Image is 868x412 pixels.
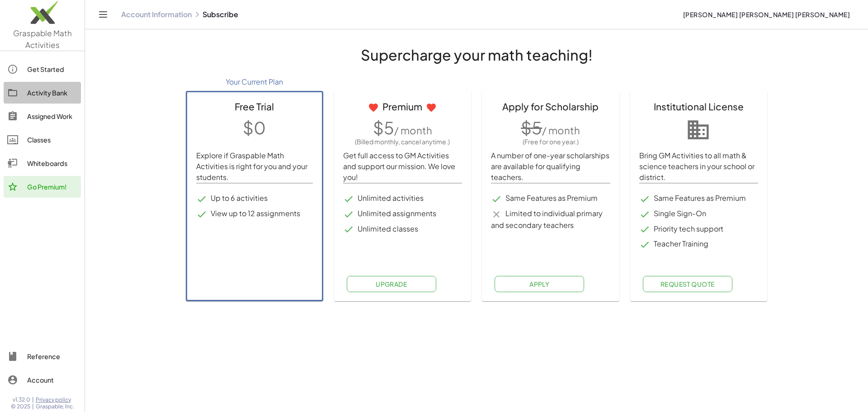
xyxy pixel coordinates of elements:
div: Classes [27,134,77,145]
a: Account Information [121,10,192,19]
button: [PERSON_NAME] [PERSON_NAME] [PERSON_NAME] [675,6,857,23]
button: Apply [495,276,584,292]
span: / month [542,124,580,137]
a: Account [4,369,81,391]
span: / month [394,124,432,137]
a: Privacy policy [36,396,74,403]
button: Request Quote [643,276,732,292]
div: Get Started [27,64,77,75]
span: | [32,396,34,403]
li: Unlimited classes [343,223,462,235]
div: Account [27,374,77,385]
div: Reference [27,351,77,362]
span: Request Quote [660,280,715,288]
li: Same Features as Premium [639,193,759,204]
a: Assigned Work [4,105,81,127]
div: Assigned Work [27,111,77,122]
button: Upgrade [347,276,436,292]
div: Apply for Scholarship [491,99,610,114]
h1: Supercharge your math teaching! [186,44,767,66]
span: Graspable Math Activities [13,28,72,50]
li: Up to 6 activities [196,193,313,204]
p: Get full access to GM Activities and support our mission. We love you! [343,150,462,183]
p: $5 [343,115,462,139]
span: © 2025 [11,403,30,410]
p: Explore if Graspable Math Activities is right for you and your students. [196,150,313,183]
div: Free Trial [196,99,313,114]
p: $0 [196,115,313,139]
li: Unlimited activities [343,193,462,204]
div: Institutional License [639,99,759,114]
li: Teacher Training [639,238,759,250]
div: Whiteboards [27,158,77,169]
div: Your Current Plan [186,73,323,91]
a: Reference [4,346,81,367]
a: Activity Bank [4,82,81,104]
span: Graspable, Inc. [36,403,74,410]
span: Apply [529,280,550,288]
li: Single Sign-On [639,208,759,220]
div: Activity Bank [27,87,77,98]
span: v1.32.0 [13,396,30,403]
span: | [32,403,34,410]
span: [PERSON_NAME] [PERSON_NAME] [PERSON_NAME] [683,10,850,19]
li: Priority tech support [639,223,759,235]
p: Bring GM Activities to all math & science teachers in your school or district. [639,150,759,183]
li: Unlimited assignments [343,208,462,220]
a: Get Started [4,58,81,80]
li: Same Features as Premium [491,193,610,204]
span: Upgrade [376,280,407,288]
span: $5 [521,117,542,138]
div: Go Premium! [27,181,77,192]
li: Limited to individual primary and secondary teachers [491,208,610,231]
li: View up to 12 assignments [196,208,313,220]
button: Toggle navigation [96,7,110,22]
a: Whiteboards [4,152,81,174]
p: A number of one-year scholarships are available for qualifying teachers. [491,150,610,183]
a: Classes [4,129,81,151]
div: Premium [343,99,462,114]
